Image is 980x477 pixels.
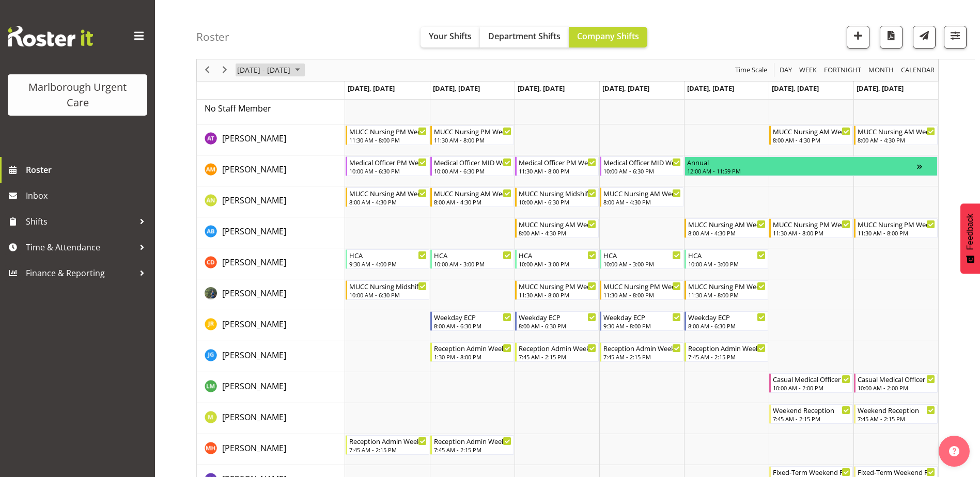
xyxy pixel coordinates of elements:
[773,405,850,415] div: Weekend Reception
[858,405,935,415] div: Weekend Reception
[773,136,850,144] div: 8:00 AM - 4:30 PM
[205,103,271,114] span: No Staff Member
[197,124,345,155] td: Agnes Tyson resource
[349,188,427,198] div: MUCC Nursing AM Weekday
[603,343,681,353] div: Reception Admin Weekday AM
[346,249,429,269] div: Cordelia Davies"s event - HCA Begin From Monday, October 6, 2025 at 9:30:00 AM GMT+13:00 Ends At ...
[854,218,938,238] div: Andrew Brooks"s event - MUCC Nursing PM Weekends Begin From Sunday, October 12, 2025 at 11:30:00 ...
[349,436,427,446] div: Reception Admin Weekday AM
[236,64,291,77] span: [DATE] - [DATE]
[515,280,599,300] div: Gloria Varghese"s event - MUCC Nursing PM Weekday Begin From Wednesday, October 8, 2025 at 11:30:...
[434,353,511,361] div: 1:30 PM - 8:00 PM
[600,280,683,300] div: Gloria Varghese"s event - MUCC Nursing PM Weekday Begin From Thursday, October 9, 2025 at 11:30:0...
[434,167,511,175] div: 10:00 AM - 6:30 PM
[769,125,853,145] div: Agnes Tyson"s event - MUCC Nursing AM Weekends Begin From Saturday, October 11, 2025 at 8:00:00 A...
[197,155,345,186] td: Alexandra Madigan resource
[222,318,286,330] a: [PERSON_NAME]
[515,187,599,207] div: Alysia Newman-Woods"s event - MUCC Nursing Midshift Begin From Wednesday, October 8, 2025 at 10:0...
[349,198,427,206] div: 8:00 AM - 4:30 PM
[26,162,150,178] span: Roster
[772,84,819,93] span: [DATE], [DATE]
[734,64,769,77] button: Time Scale
[854,373,938,393] div: Luqman Mohd Jani"s event - Casual Medical Officer Weekend Begin From Sunday, October 12, 2025 at ...
[519,219,596,229] div: MUCC Nursing AM Weekday
[222,163,286,176] a: [PERSON_NAME]
[773,467,850,477] div: Fixed-Term Weekend Reception
[603,188,681,198] div: MUCC Nursing AM Weekday
[519,250,596,260] div: HCA
[433,84,480,93] span: [DATE], [DATE]
[515,218,599,238] div: Andrew Brooks"s event - MUCC Nursing AM Weekday Begin From Wednesday, October 8, 2025 at 8:00:00 ...
[434,198,511,206] div: 8:00 AM - 4:30 PM
[600,187,683,207] div: Alysia Newman-Woods"s event - MUCC Nursing AM Weekday Begin From Thursday, October 9, 2025 at 8:0...
[430,342,514,362] div: Josephine Godinez"s event - Reception Admin Weekday PM Begin From Tuesday, October 7, 2025 at 1:3...
[434,188,511,198] div: MUCC Nursing AM Weekday
[234,59,306,81] div: October 06 - 12, 2025
[429,30,472,42] span: Your Shifts
[519,322,596,330] div: 8:00 AM - 6:30 PM
[519,157,596,167] div: Medical Officer PM Weekday
[488,30,561,42] span: Department Shifts
[346,156,429,176] div: Alexandra Madigan"s event - Medical Officer PM Weekday Begin From Monday, October 6, 2025 at 10:0...
[222,132,286,145] a: [PERSON_NAME]
[858,467,935,477] div: Fixed-Term Weekend Reception
[688,229,766,237] div: 8:00 AM - 4:30 PM
[519,291,596,299] div: 11:30 AM - 8:00 PM
[222,287,286,299] a: [PERSON_NAME]
[434,322,511,330] div: 8:00 AM - 6:30 PM
[200,64,214,77] button: Previous
[685,249,768,269] div: Cordelia Davies"s event - HCA Begin From Friday, October 10, 2025 at 10:00:00 AM GMT+13:00 Ends A...
[960,203,980,274] button: Feedback - Show survey
[222,380,286,392] span: [PERSON_NAME]
[688,250,766,260] div: HCA
[222,257,286,268] span: [PERSON_NAME]
[880,26,903,49] button: Download a PDF of the roster according to the set date range.
[798,64,819,77] button: Timeline Week
[346,280,429,300] div: Gloria Varghese"s event - MUCC Nursing Midshift Begin From Monday, October 6, 2025 at 10:00:00 AM...
[867,64,896,77] button: Timeline Month
[769,218,853,238] div: Andrew Brooks"s event - MUCC Nursing PM Weekends Begin From Saturday, October 11, 2025 at 11:30:0...
[773,374,850,384] div: Casual Medical Officer Weekend
[577,30,639,42] span: Company Shifts
[434,446,511,454] div: 7:45 AM - 2:15 PM
[222,349,286,361] span: [PERSON_NAME]
[519,281,596,291] div: MUCC Nursing PM Weekday
[569,27,647,47] button: Company Shifts
[430,125,514,145] div: Agnes Tyson"s event - MUCC Nursing PM Weekday Begin From Tuesday, October 7, 2025 at 11:30:00 AM ...
[603,250,681,260] div: HCA
[430,311,514,331] div: Jacinta Rangi"s event - Weekday ECP Begin From Tuesday, October 7, 2025 at 8:00:00 AM GMT+13:00 E...
[688,353,766,361] div: 7:45 AM - 2:15 PM
[421,27,480,47] button: Your Shifts
[773,229,850,237] div: 11:30 AM - 8:00 PM
[600,311,683,331] div: Jacinta Rangi"s event - Weekday ECP Begin From Thursday, October 9, 2025 at 9:30:00 AM GMT+13:00 ...
[600,249,683,269] div: Cordelia Davies"s event - HCA Begin From Thursday, October 9, 2025 at 10:00:00 AM GMT+13:00 Ends ...
[349,446,427,454] div: 7:45 AM - 2:15 PM
[222,442,286,454] span: [PERSON_NAME]
[685,156,938,176] div: Alexandra Madigan"s event - Annual Begin From Friday, October 10, 2025 at 12:00:00 AM GMT+13:00 E...
[687,84,734,93] span: [DATE], [DATE]
[769,404,853,424] div: Margie Vuto"s event - Weekend Reception Begin From Saturday, October 11, 2025 at 7:45:00 AM GMT+1...
[434,436,511,446] div: Reception Admin Weekday AM
[519,312,596,322] div: Weekday ECP
[349,250,427,260] div: HCA
[687,157,917,167] div: Annual
[685,342,768,362] div: Josephine Godinez"s event - Reception Admin Weekday AM Begin From Friday, October 10, 2025 at 7:4...
[858,374,935,384] div: Casual Medical Officer Weekend
[603,281,681,291] div: MUCC Nursing PM Weekday
[434,157,511,167] div: Medical Officer MID Weekday
[222,225,286,237] a: [PERSON_NAME]
[603,353,681,361] div: 7:45 AM - 2:15 PM
[346,435,429,455] div: Margret Hall"s event - Reception Admin Weekday AM Begin From Monday, October 6, 2025 at 7:45:00 A...
[798,64,818,77] span: Week
[688,260,766,268] div: 10:00 AM - 3:00 PM
[349,136,427,144] div: 11:30 AM - 8:00 PM
[858,384,935,392] div: 10:00 AM - 2:00 PM
[603,198,681,206] div: 8:00 AM - 4:30 PM
[434,343,511,353] div: Reception Admin Weekday PM
[603,157,681,167] div: Medical Officer MID Weekday
[222,288,286,299] span: [PERSON_NAME]
[687,167,917,175] div: 12:00 AM - 11:59 PM
[434,312,511,322] div: Weekday ECP
[688,312,766,322] div: Weekday ECP
[430,249,514,269] div: Cordelia Davies"s event - HCA Begin From Tuesday, October 7, 2025 at 10:00:00 AM GMT+13:00 Ends A...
